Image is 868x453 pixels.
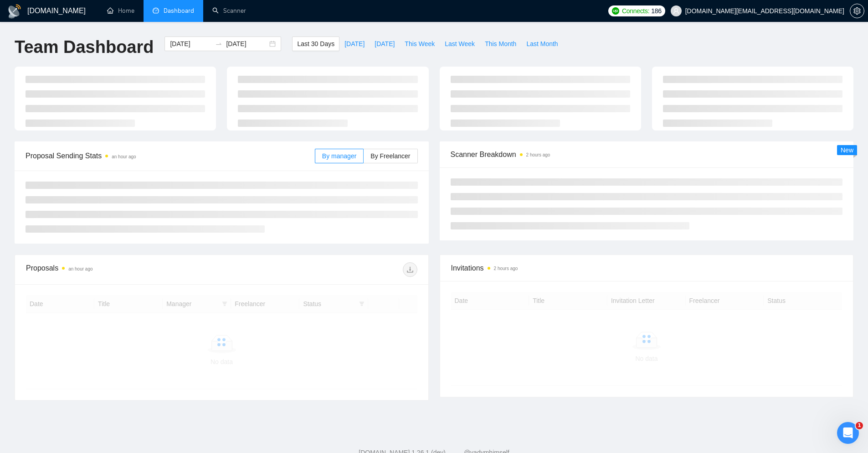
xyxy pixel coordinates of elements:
[292,36,339,51] button: Last 30 Days
[850,7,864,15] span: setting
[850,7,864,15] a: setting
[153,7,159,14] span: dashboard
[164,7,194,15] span: Dashboard
[215,40,222,47] span: to
[841,146,853,154] span: New
[451,262,842,274] span: Invitations
[521,36,563,51] button: Last Month
[370,36,400,51] button: [DATE]
[322,152,356,160] span: By manager
[526,152,550,157] time: 2 hours ago
[485,39,516,49] span: This Month
[445,39,475,49] span: Last Week
[339,36,370,51] button: [DATE]
[215,40,222,47] span: swap-right
[612,7,619,15] img: upwork-logo.png
[107,7,134,15] a: homeHome
[112,154,136,159] time: an hour ago
[451,149,843,160] span: Scanner Breakdown
[68,266,92,271] time: an hour ago
[26,262,221,277] div: Proposals
[850,4,864,18] button: setting
[494,266,518,271] time: 2 hours ago
[15,36,154,58] h1: Team Dashboard
[344,39,365,49] span: [DATE]
[622,6,649,16] span: Connects:
[673,8,679,14] span: user
[480,36,521,51] button: This Month
[837,422,859,444] iframe: Intercom live chat
[651,6,661,16] span: 186
[440,36,480,51] button: Last Week
[375,39,395,49] span: [DATE]
[212,7,246,15] a: searchScanner
[7,4,22,19] img: logo
[526,39,558,49] span: Last Month
[370,152,410,160] span: By Freelancer
[26,150,315,161] span: Proposal Sending Stats
[170,39,211,49] input: Start date
[400,36,440,51] button: This Week
[226,39,267,49] input: End date
[405,39,435,49] span: This Week
[297,39,334,49] span: Last 30 Days
[856,422,863,429] span: 1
